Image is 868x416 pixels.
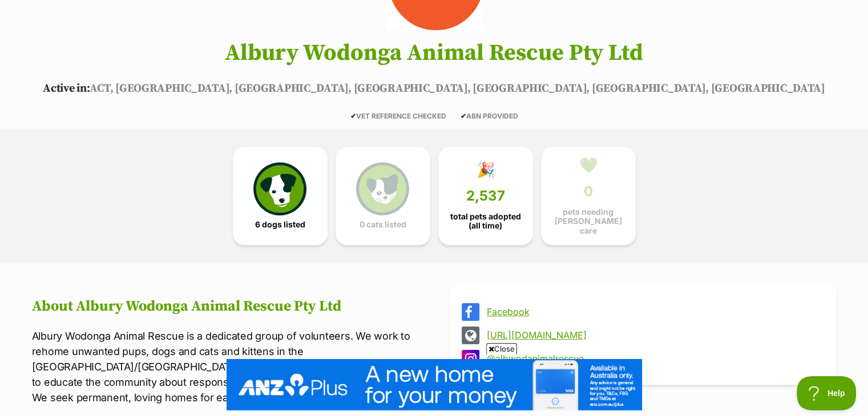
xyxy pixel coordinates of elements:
h1: Albury Wodonga Animal Rescue Pty Ltd [15,40,854,66]
span: VET REFERENCE CHECKED [350,112,446,120]
a: [URL][DOMAIN_NAME] [487,330,821,340]
h2: About Albury Wodonga Animal Rescue Pty Ltd [32,298,418,315]
p: Albury Wodonga Animal Rescue is a dedicated group of volunteers. We work to rehome unwanted pups,... [32,328,418,405]
div: 🎉 [477,161,495,178]
span: 2,537 [466,188,505,204]
iframe: Help Scout Beacon - Open [797,376,857,410]
iframe: Advertisement [227,359,642,410]
img: petrescue-icon-eee76f85a60ef55c4a1927667547b313a7c0e82042636edf73dce9c88f694885.svg [253,162,306,215]
span: ABN PROVIDED [461,112,518,120]
a: Facebook [487,307,821,317]
div: 💚 [579,157,597,174]
a: 6 dogs listed [233,147,328,245]
span: 0 [584,183,593,199]
span: Close [486,343,517,354]
span: pets needing [PERSON_NAME] care [551,207,626,235]
icon: ✔ [461,112,466,120]
img: cat-icon-068c71abf8fe30c970a85cd354bc8e23425d12f6e8612795f06af48be43a487a.svg [356,162,409,215]
span: Active in: [43,81,90,96]
a: 🎉 2,537 total pets adopted (all time) [438,147,533,245]
a: @albwodanimalrescue [487,353,821,364]
span: total pets adopted (all time) [448,212,523,230]
p: ACT, [GEOGRAPHIC_DATA], [GEOGRAPHIC_DATA], [GEOGRAPHIC_DATA], [GEOGRAPHIC_DATA], [GEOGRAPHIC_DATA... [15,80,854,97]
a: 0 cats listed [336,147,430,245]
icon: ✔ [350,112,356,120]
a: 💚 0 pets needing [PERSON_NAME] care [541,147,636,245]
span: 6 dogs listed [255,220,305,229]
span: 0 cats listed [360,220,406,229]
